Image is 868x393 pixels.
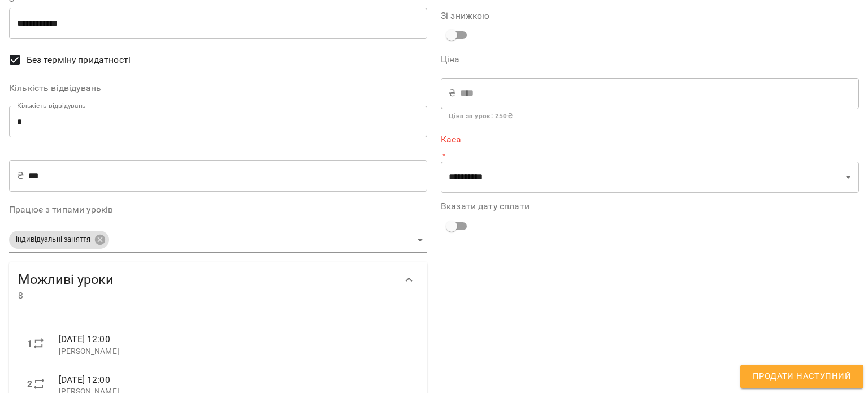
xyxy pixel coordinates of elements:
button: Show more [396,266,423,293]
label: 2 [27,377,32,391]
p: ₴ [17,169,24,183]
b: Ціна за урок : 250 ₴ [449,112,513,120]
span: [DATE] 12:00 [59,374,110,385]
span: [DATE] 12:00 [59,334,110,344]
p: ₴ [449,87,455,100]
label: Вказати дату сплати [441,202,859,211]
label: Зі знижкою [441,11,580,20]
button: Продати наступний [740,365,863,388]
div: індивідуальні заняття [9,227,427,253]
label: Ціна [441,55,859,64]
label: Кількість відвідувань [9,84,427,93]
p: [PERSON_NAME] [59,346,409,357]
span: Без терміну придатності [27,53,131,67]
label: Працює з типами уроків [9,205,427,214]
span: Продати наступний [753,369,851,384]
span: 8 [18,289,396,303]
label: 1 [27,337,32,351]
span: Можливі уроки [18,271,396,288]
div: індивідуальні заняття [9,231,109,249]
label: Каса [441,135,859,144]
span: індивідуальні заняття [9,235,97,245]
